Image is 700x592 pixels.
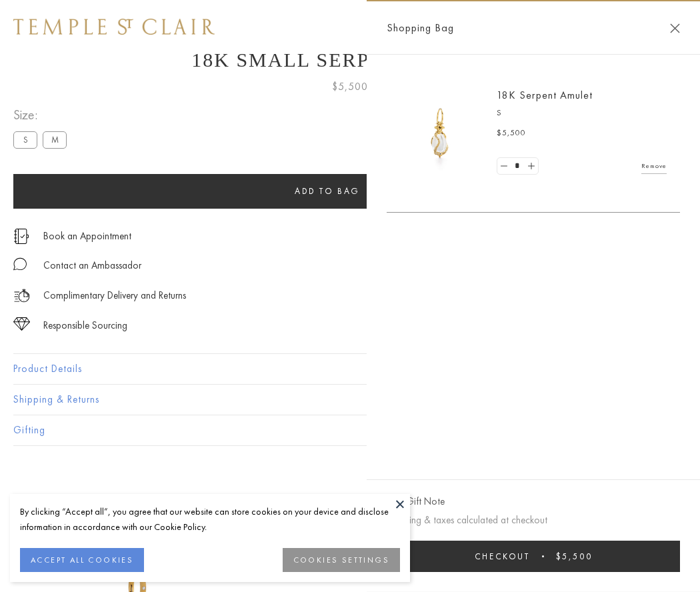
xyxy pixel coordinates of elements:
button: Shipping & Returns [13,385,687,415]
span: $5,500 [556,551,593,562]
span: $5,500 [497,127,526,140]
span: Checkout [475,551,530,562]
button: Add to bag [13,174,641,209]
button: Close Shopping Bag [670,23,680,33]
img: icon_delivery.svg [13,287,30,304]
span: Shopping Bag [387,19,454,37]
button: ACCEPT ALL COOKIES [20,548,144,572]
a: Book an Appointment [43,229,131,243]
a: Remove [641,159,667,173]
img: P51836-E11SERPPV [400,93,480,173]
span: Size: [13,104,72,126]
p: S [497,107,667,120]
img: icon_sourcing.svg [13,317,30,331]
button: COOKIES SETTINGS [283,548,400,572]
div: Contact an Ambassador [43,257,141,274]
button: Gifting [13,415,687,445]
img: MessageIcon-01_2.svg [13,257,27,271]
label: S [13,131,37,148]
h3: You May Also Like [33,493,667,515]
button: Checkout $5,500 [387,541,680,572]
a: 18K Serpent Amulet [497,88,593,102]
a: Set quantity to 0 [497,158,511,175]
div: By clicking “Accept all”, you agree that our website can store cookies on your device and disclos... [20,504,400,535]
div: Responsible Sourcing [43,317,127,334]
span: Add to bag [295,185,360,197]
span: $5,500 [332,78,368,95]
img: Temple St. Clair [13,19,215,35]
p: Shipping & taxes calculated at checkout [387,512,680,529]
button: Add Gift Note [387,493,445,510]
p: Complimentary Delivery and Returns [43,287,186,304]
a: Set quantity to 2 [524,158,537,175]
img: icon_appointment.svg [13,229,29,244]
h1: 18K Small Serpent Amulet [13,49,687,71]
button: Product Details [13,354,687,384]
label: M [43,131,67,148]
